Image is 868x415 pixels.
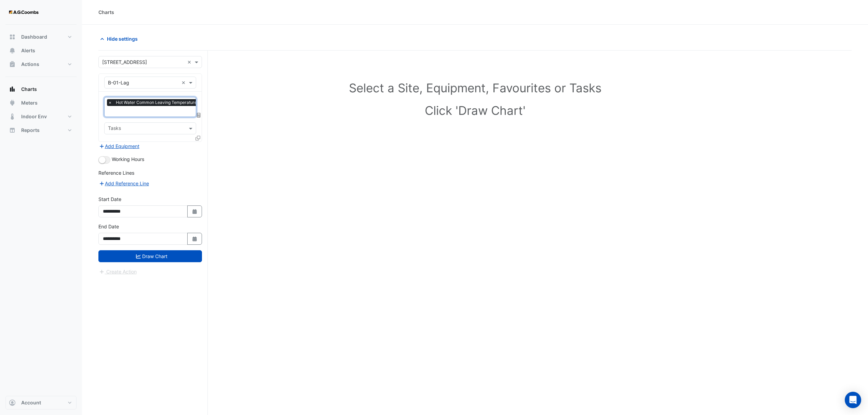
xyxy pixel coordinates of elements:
span: × [107,99,113,106]
button: Add Equipment [98,142,140,150]
label: End Date [98,223,119,230]
span: Indoor Env [21,113,47,120]
app-escalated-ticket-create-button: Please draw the charts first [98,268,137,274]
button: Reports [5,123,77,137]
span: Meters [21,99,38,106]
app-icon: Indoor Env [9,113,16,120]
app-icon: Dashboard [9,34,16,40]
button: Charts [5,82,77,96]
span: Hide settings [107,35,138,42]
app-icon: Alerts [9,47,16,54]
div: Open Intercom Messenger [845,392,861,408]
span: Clear [181,79,187,86]
div: Charts [98,9,114,16]
span: Alerts [21,47,35,54]
fa-icon: Select Date [192,209,198,214]
button: Alerts [5,44,77,57]
button: Account [5,396,77,410]
fa-icon: Select Date [192,236,198,242]
button: Meters [5,96,77,110]
span: Dashboard [21,34,47,40]
button: Indoor Env [5,110,77,123]
button: Actions [5,57,77,71]
img: Company Logo [8,5,39,19]
span: Charts [21,86,37,93]
app-icon: Reports [9,127,16,134]
span: Actions [21,61,39,68]
div: Tasks [107,124,121,133]
label: Start Date [98,196,121,203]
label: Reference Lines [98,169,134,176]
app-icon: Charts [9,86,16,93]
button: Hide settings [98,33,142,45]
button: Draw Chart [98,250,202,262]
span: Clone Favourites and Tasks from this Equipment to other Equipment [195,135,200,141]
span: Reports [21,127,40,134]
app-icon: Actions [9,61,16,68]
h1: Click 'Draw Chart' [113,103,837,118]
span: Hot Water Common Leaving Temperature - Plantroom, Plantroom [114,99,245,106]
button: Add Reference Line [98,179,149,187]
app-icon: Meters [9,99,16,106]
button: Dashboard [5,30,77,44]
span: Account [21,399,41,406]
h1: Select a Site, Equipment, Favourites or Tasks [113,81,837,95]
span: Clear [187,58,193,66]
span: Working Hours [112,156,144,162]
span: Choose Function [196,112,202,118]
